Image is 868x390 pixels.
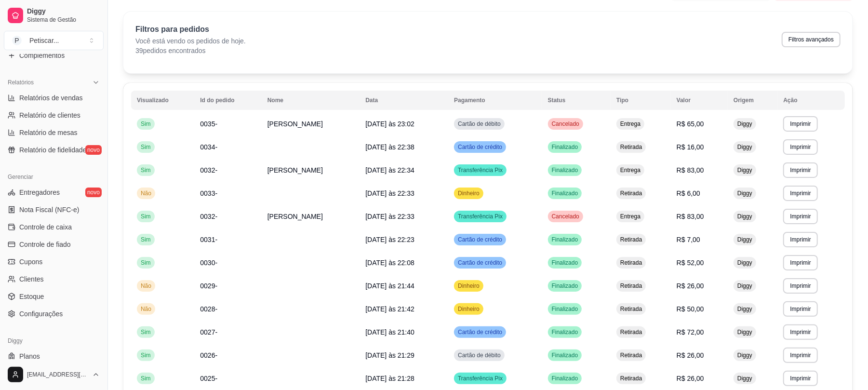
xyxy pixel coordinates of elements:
button: Filtros avançados [782,32,841,47]
span: Diggy [735,213,754,220]
span: R$ 7,00 [677,236,700,243]
span: Finalizado [550,328,580,336]
span: Controle de fiado [19,240,71,249]
span: [DATE] às 22:38 [365,143,414,151]
button: Imprimir [783,232,817,247]
span: Diggy [735,236,754,243]
span: Cartão de crédito [456,259,504,267]
span: 0032- [200,166,217,174]
span: Não [139,282,153,290]
span: Entregadores [19,188,60,197]
span: Retirada [618,375,644,382]
span: Retirada [618,282,644,290]
a: Relatórios de vendas [4,90,104,106]
th: Visualizado [131,91,194,110]
span: [DATE] às 21:29 [365,351,414,359]
span: [DATE] às 21:40 [365,328,414,336]
span: Relatórios [8,79,34,86]
span: Transferência Pix [456,213,505,220]
button: Imprimir [783,324,817,340]
button: Imprimir [783,301,817,317]
span: Retirada [618,259,644,267]
a: Clientes [4,271,104,287]
span: Relatório de clientes [19,110,80,120]
span: 0035- [200,120,217,128]
span: [DATE] às 21:42 [365,305,414,313]
th: Data [360,91,448,110]
span: R$ 26,00 [677,282,704,290]
th: Nome [262,91,360,110]
a: Complementos [4,48,104,63]
th: Id do pedido [194,91,261,110]
button: Imprimir [783,348,817,363]
button: Imprimir [783,186,817,201]
a: Controle de fiado [4,237,104,252]
span: Diggy [735,375,754,382]
span: [DATE] às 22:34 [365,166,414,174]
span: Cancelado [550,120,581,128]
span: R$ 26,00 [677,351,704,359]
span: Planos [19,351,40,361]
span: Controle de caixa [19,222,72,232]
p: Filtros para pedidos [135,24,246,35]
a: Entregadoresnovo [4,185,104,200]
span: Dinheiro [456,282,481,290]
span: Diggy [735,328,754,336]
span: 0032- [200,213,217,220]
span: Sim [139,351,153,359]
span: Finalizado [550,259,580,267]
span: Diggy [735,166,754,174]
span: Cartão de crédito [456,143,504,151]
span: Sim [139,236,153,243]
span: R$ 16,00 [677,143,704,151]
span: R$ 83,00 [677,166,704,174]
span: 0029- [200,282,217,290]
span: Finalizado [550,143,580,151]
span: 0025- [200,375,217,382]
span: Não [139,189,153,197]
span: Retirada [618,143,644,151]
span: Sim [139,375,153,382]
span: P [12,36,22,45]
th: Valor [671,91,728,110]
span: [EMAIL_ADDRESS][DOMAIN_NAME] [27,371,88,378]
th: Origem [728,91,777,110]
span: [DATE] às 22:23 [365,236,414,243]
button: Imprimir [783,139,817,155]
span: Cupons [19,257,42,267]
button: Imprimir [783,116,817,132]
span: Retirada [618,236,644,243]
span: R$ 83,00 [677,213,704,220]
span: [DATE] às 21:28 [365,375,414,382]
span: Sim [139,166,153,174]
a: Controle de caixa [4,219,104,235]
span: [DATE] às 22:33 [365,213,414,220]
span: Relatório de mesas [19,128,78,137]
span: [DATE] às 22:08 [365,259,414,267]
p: 39 pedidos encontrados [135,46,246,55]
span: Entrega [618,166,642,174]
span: [DATE] às 23:02 [365,120,414,128]
span: [DATE] às 22:33 [365,189,414,197]
span: R$ 26,00 [677,375,704,382]
span: R$ 52,00 [677,259,704,267]
span: Finalizado [550,282,580,290]
span: Sim [139,143,153,151]
div: Petiscar ... [29,36,59,45]
span: Cartão de débito [456,351,503,359]
span: Transferência Pix [456,375,505,382]
span: R$ 72,00 [677,328,704,336]
th: Tipo [611,91,671,110]
a: Relatório de mesas [4,125,104,140]
span: Diggy [735,305,754,313]
span: Dinheiro [456,305,481,313]
span: Diggy [735,120,754,128]
span: Relatórios de vendas [19,93,83,103]
span: 0028- [200,305,217,313]
span: Finalizado [550,189,580,197]
span: Clientes [19,274,44,284]
span: Sistema de Gestão [27,16,100,24]
span: Cartão de crédito [456,328,504,336]
span: Retirada [618,189,644,197]
button: Select a team [4,31,104,50]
